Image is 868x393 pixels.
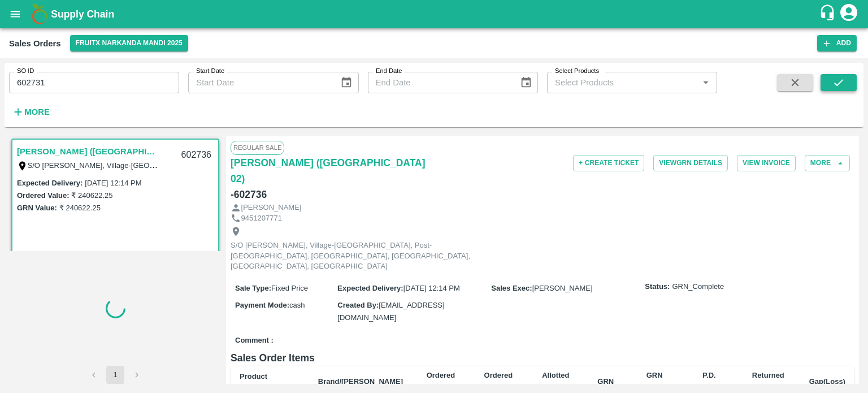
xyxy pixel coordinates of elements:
button: page 1 [106,366,124,384]
span: Regular Sale [231,141,284,154]
b: Allotted Quantity [541,371,571,392]
b: Gap(Loss) [809,377,845,386]
label: Status: [645,282,670,292]
label: Comment : [235,335,274,346]
b: Returned Weight [752,371,784,392]
a: [PERSON_NAME] ([GEOGRAPHIC_DATA] 02) [17,144,158,159]
div: Sales Orders [9,36,61,51]
button: + Create Ticket [573,155,644,171]
input: End Date [368,72,511,93]
button: Choose date [336,72,357,93]
label: ₹ 240622.25 [71,191,112,200]
div: account of current user [839,2,859,26]
span: Fixed Price [271,284,308,292]
label: Start Date [196,67,224,76]
nav: pagination navigation [83,366,147,384]
button: open drawer [2,1,28,27]
label: Sale Type : [235,284,271,292]
label: Expected Delivery : [17,179,83,187]
b: Ordered Value [484,371,513,392]
strong: More [24,107,50,116]
a: Supply Chain [51,6,819,22]
span: [PERSON_NAME] [532,284,593,292]
button: View Invoice [737,155,796,171]
p: [PERSON_NAME] [241,202,302,213]
div: 602736 [175,142,218,169]
b: Ordered Quantity [426,371,456,392]
span: cash [289,301,305,309]
input: Enter SO ID [9,72,179,93]
label: Payment Mode : [235,301,289,309]
b: Brand/[PERSON_NAME] [318,377,403,386]
b: GRN [597,377,614,386]
label: [DATE] 12:14 PM [85,179,141,187]
input: Select Products [550,75,695,90]
div: customer-support [819,4,839,24]
button: ViewGRN Details [653,155,728,171]
label: GRN Value: [17,204,57,212]
button: Open [698,75,713,90]
label: Select Products [555,67,599,76]
p: S/O [PERSON_NAME], Village-[GEOGRAPHIC_DATA], Post- [GEOGRAPHIC_DATA], [GEOGRAPHIC_DATA], [GEOGRA... [231,240,485,272]
label: Created By : [337,301,379,309]
button: Select DC [70,35,188,51]
label: ₹ 240622.25 [59,204,101,212]
label: SO ID [17,67,34,76]
label: Expected Delivery : [337,284,403,292]
img: logo [28,3,51,25]
label: End Date [376,67,402,76]
div: SKU [240,383,300,393]
input: Start Date [188,72,331,93]
span: [EMAIL_ADDRESS][DOMAIN_NAME] [337,301,444,322]
p: 9451207771 [241,213,282,224]
span: [DATE] 12:14 PM [403,284,460,292]
label: Ordered Value: [17,191,69,200]
button: Choose date [515,72,537,93]
label: S/O [PERSON_NAME], Village-[GEOGRAPHIC_DATA], Post- [GEOGRAPHIC_DATA], [GEOGRAPHIC_DATA], [GEOGRA... [28,161,630,170]
button: Add [817,35,857,51]
h6: - 602736 [231,187,267,202]
b: GRN Value [645,371,664,392]
b: P.D. Discount [693,371,725,392]
span: GRN_Complete [672,282,724,292]
h6: Sales Order Items [231,350,854,366]
button: More [805,155,850,171]
a: [PERSON_NAME] ([GEOGRAPHIC_DATA] 02) [231,155,439,187]
b: Supply Chain [51,8,114,20]
b: Product [240,372,267,381]
button: More [9,102,53,122]
label: Sales Exec : [491,284,532,292]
